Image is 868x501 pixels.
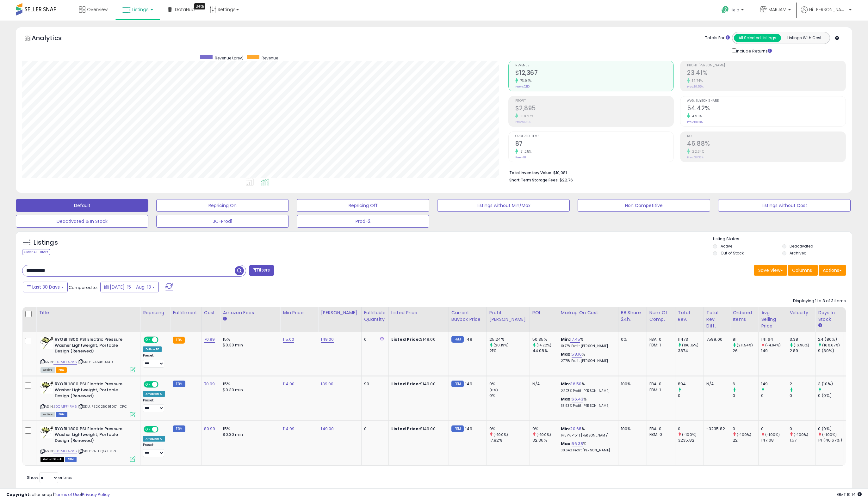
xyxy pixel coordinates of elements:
div: 25.24% [489,337,530,342]
span: $22.76 [560,177,573,183]
span: Ordered Items [515,135,674,138]
div: 141.64 [761,337,787,342]
span: 2025-09-13 19:14 GMT [837,492,862,498]
span: Compared to: [69,284,98,290]
span: OFF [158,426,168,432]
small: Prev: $1,390 [515,120,531,124]
b: Max: [561,396,572,402]
button: Last 30 Days [23,282,68,292]
div: ASIN: [40,381,135,416]
div: 26 [733,348,758,354]
div: 0 [364,337,384,342]
a: 56.38 [572,441,583,447]
label: Archived [790,250,807,256]
small: FBM [451,381,464,387]
div: $0.30 min [223,432,275,437]
div: FBA: 0 [649,381,670,387]
span: ON [144,337,152,343]
a: 70.99 [204,336,215,343]
div: $0.30 min [223,342,275,348]
div: 50.35% [532,337,558,342]
div: 0% [532,426,558,432]
h2: 54.42% [687,105,846,113]
small: (196.15%) [682,343,698,348]
span: 149 [465,336,472,342]
li: $10,081 [509,168,841,176]
small: 81.25% [518,149,532,154]
div: Preset: [143,398,165,412]
small: (-100%) [493,432,508,437]
div: 3 (10%) [818,381,844,387]
div: 100% [621,426,642,432]
div: Num of Comp. [649,309,673,323]
small: FBM [451,425,464,432]
img: 41xrUsXGWUL._SL40_.jpg [40,426,53,438]
small: (16.96%) [794,343,809,348]
img: 41xrUsXGWUL._SL40_.jpg [40,337,53,349]
i: Get Help [721,6,729,14]
label: Out of Stock [721,250,744,256]
div: Min Price [283,309,315,316]
div: 17.82% [489,437,530,443]
span: | SKU: 1245460340 [78,359,113,364]
div: FBA: 0 [649,337,670,342]
div: % [561,351,613,363]
div: 0 [761,426,787,432]
div: Total Rev. [678,309,701,323]
span: Overview [87,6,108,13]
div: Markup on Cost [561,309,616,316]
div: Velocity [790,309,813,316]
div: % [561,426,613,438]
b: RYOBI 1800 PSI Electric Pressure Washer Lightweight, Portable Design (Renewed) [55,381,132,400]
span: All listings currently available for purchase on Amazon [40,412,55,417]
small: Prev: $7,110 [515,85,530,89]
div: Title [39,309,138,316]
p: 14.57% Profit [PERSON_NAME] [561,433,613,438]
small: 108.27% [518,114,534,119]
small: Prev: 19.55% [687,85,704,89]
small: FBM [451,336,464,343]
div: 0% [489,393,530,399]
p: 27.71% Profit [PERSON_NAME] [561,359,613,363]
small: 73.94% [518,78,532,83]
div: % [561,441,613,453]
span: All listings that are currently out of stock and unavailable for purchase on Amazon [40,457,64,462]
b: RYOBI 1800 PSI Electric Pressure Washer Lightweight, Portable Design (Renewed) [55,337,132,356]
div: 0 [790,426,815,432]
b: RYOBI 1800 PSI Electric Pressure Washer Lightweight, Portable Design (Renewed) [55,426,132,445]
small: (-100%) [737,432,751,437]
span: Columns [792,267,812,273]
div: $0.30 min [223,387,275,393]
div: ASIN: [40,337,135,372]
div: 21% [489,348,530,354]
button: [DATE]-15 - Aug-13 [100,282,159,292]
div: $149.00 [391,381,444,387]
div: 147.08 [761,437,787,443]
span: Revenue [515,64,674,67]
div: 0% [621,337,642,342]
a: B0CMFF4RV6 [53,404,77,409]
small: FBM [173,425,185,432]
a: 139.00 [321,381,333,387]
div: Current Buybox Price [451,309,484,323]
img: 41xrUsXGWUL._SL40_.jpg [40,381,53,394]
div: 6 [733,381,758,387]
div: 32.36% [532,437,558,443]
button: Repricing Off [297,199,429,212]
div: seller snap | | [6,492,110,498]
span: FBA [56,367,67,373]
small: Days In Stock. [818,323,822,328]
span: Show: entries [27,474,72,480]
div: Profit [PERSON_NAME] [489,309,527,323]
div: 0 [761,393,787,399]
div: 0 [678,393,704,399]
div: Tooltip anchor [194,3,205,9]
h5: Listings [34,238,58,247]
b: Total Inventory Value: [509,170,552,175]
span: 149 [465,426,472,432]
b: Max: [561,441,572,447]
div: Totals For [705,35,730,41]
small: (-100%) [682,432,697,437]
a: 70.99 [204,381,215,387]
button: Repricing On [156,199,289,212]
